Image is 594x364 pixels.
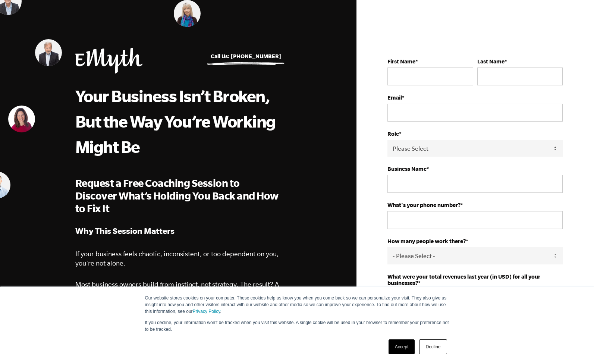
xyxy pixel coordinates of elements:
strong: Why This Session Matters [75,226,175,235]
strong: Business Name [387,166,427,172]
a: Accept [389,339,415,354]
strong: Last Name [477,58,505,65]
strong: Role [387,131,399,137]
strong: Email [387,94,402,101]
strong: How many people work there? [387,238,466,244]
strong: What were your total revenues last year (in USD) for all your businesses? [387,273,540,286]
p: Our website stores cookies on your computer. These cookies help us know you when you come back so... [145,295,449,315]
strong: First Name [387,58,415,65]
a: Decline [419,339,447,354]
span: If your business feels chaotic, inconsistent, or too dependent on you, you're not alone. [75,250,279,267]
strong: What's your phone number? [387,202,461,208]
img: Vicky Gavrias, EMyth Business Coach [8,106,35,132]
img: EMyth [75,48,142,73]
a: Call Us: [PHONE_NUMBER] [211,53,281,59]
span: Your Business Isn’t Broken, But the Way You’re Working Might Be [75,87,276,156]
a: Privacy Policy [193,309,220,314]
span: Most business owners build from instinct, not strategy. The result? A business that grows in comp... [75,280,279,307]
span: Request a Free Coaching Session to Discover What’s Holding You Back and How to Fix It [75,177,279,214]
p: If you decline, your information won’t be tracked when you visit this website. A single cookie wi... [145,319,449,333]
img: Steve Edkins, EMyth Business Coach [35,39,62,66]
